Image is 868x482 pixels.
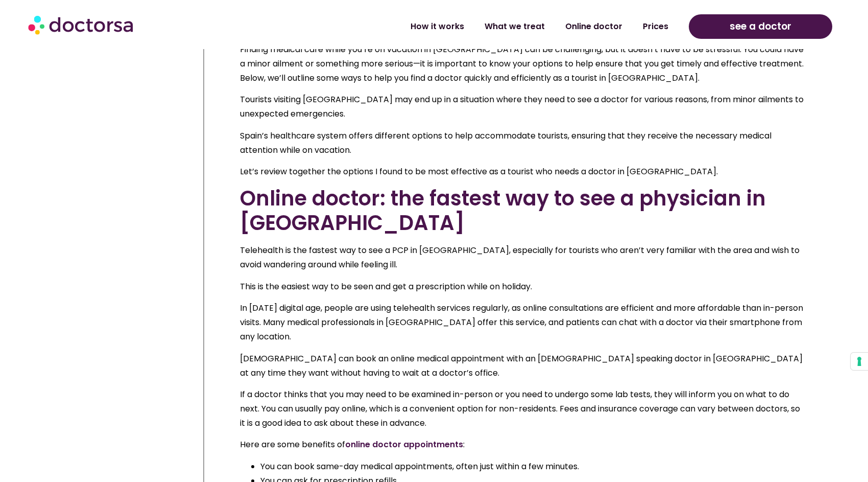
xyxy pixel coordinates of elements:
button: Your consent preferences for tracking technologies [851,353,868,370]
span: see a doctor [730,18,791,35]
p: In [DATE] digital age, people are using telehealth services regularly, as online consultations ar... [240,301,806,344]
p: If a doctor thinks that you may need to be examined in-person or you need to undergo some lab tes... [240,387,806,430]
a: online doctor appointments [345,439,463,450]
nav: Menu [226,15,678,38]
span: Spain’s healthcare system offers different options to help accommodate tourists, ensuring that th... [240,130,771,156]
a: How it works [400,15,474,38]
h2: Online doctor: the fastest way to see a physician in [GEOGRAPHIC_DATA] [240,186,806,235]
a: What we treat [474,15,555,38]
p: [DEMOGRAPHIC_DATA] can book an online medical appointment with an [DEMOGRAPHIC_DATA] speaking doc... [240,352,806,380]
span: Tourists visiting [GEOGRAPHIC_DATA] may end up in a situation where they need to see a doctor for... [240,94,804,120]
span: Let’s review together the options I found to be most effective as a tourist who needs a doctor in... [240,166,718,177]
a: Online doctor [555,15,633,38]
span: Here are some benefits of : [240,439,465,450]
a: Prices [633,15,679,38]
span: You can book same-day medical appointments, often just within a few minutes. [260,461,579,472]
span: Finding medical care while you’re on vacation in [GEOGRAPHIC_DATA] can be challenging, but it doe... [240,43,804,84]
span: Telehealth is the fastest way to see a PCP in [GEOGRAPHIC_DATA], especially for tourists who aren... [240,244,800,270]
span: This is the easiest way to be seen and get a prescription while on holiday. [240,281,532,292]
a: see a doctor [689,14,832,39]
